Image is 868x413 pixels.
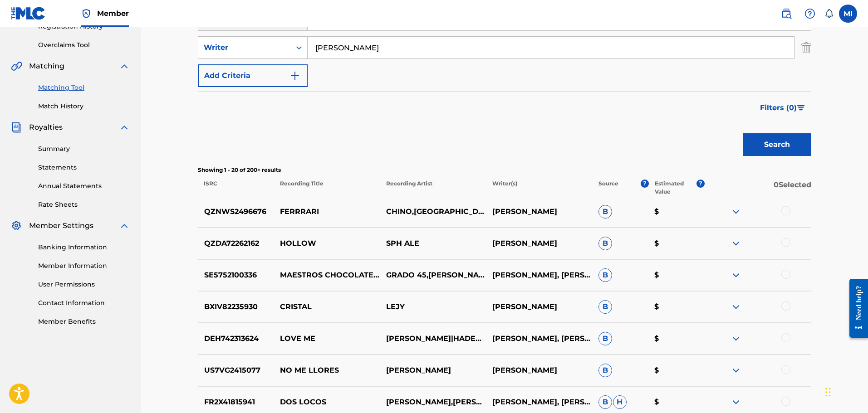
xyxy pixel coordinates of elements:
[274,301,380,312] p: CRISTAL
[598,180,618,196] p: Source
[38,298,130,308] a: Contact Information
[204,42,285,53] div: Writer
[38,200,130,209] a: Rate Sheets
[198,333,275,344] p: DEH742313624
[648,270,705,281] p: $
[598,300,612,314] span: B
[274,206,380,217] p: FERRRARI
[839,5,857,23] div: User Menu
[198,238,275,249] p: QZDA72262162
[641,180,649,188] span: ?
[119,220,130,231] img: expand
[274,180,380,196] p: Recording Title
[38,280,130,289] a: User Permissions
[696,180,705,188] span: ?
[598,332,612,345] span: B
[843,272,868,345] iframe: Resource Center
[119,61,130,72] img: expand
[648,333,705,344] p: $
[38,102,130,111] a: Match History
[38,83,130,92] a: Matching Tool
[198,301,275,312] p: BXIV82235930
[648,365,705,376] p: $
[781,8,792,19] img: search
[380,301,486,312] p: LEJY
[198,166,811,174] p: Showing 1 - 20 of 200+ results
[486,397,593,408] p: [PERSON_NAME], [PERSON_NAME]
[598,205,612,219] span: B
[755,97,811,119] button: Filters (0)
[97,8,129,19] span: Member
[655,180,696,196] p: Estimated Value
[804,8,815,19] img: help
[486,206,593,217] p: [PERSON_NAME]
[198,180,274,196] p: ISRC
[380,206,486,217] p: CHINO,[GEOGRAPHIC_DATA]
[731,206,741,217] img: expand
[119,122,130,133] img: expand
[777,5,795,23] a: Public Search
[743,133,811,156] button: Search
[198,206,275,217] p: QZNWS2496676
[11,220,22,231] img: Member Settings
[598,364,612,377] span: B
[38,181,130,191] a: Annual Statements
[274,333,380,344] p: LOVE ME
[29,220,93,231] span: Member Settings
[38,243,130,252] a: Banking Information
[380,270,486,281] p: GRADO 45,[PERSON_NAME] AND [PERSON_NAME] FEATURING [PERSON_NAME]
[648,397,705,408] p: $
[38,144,130,154] a: Summary
[274,365,380,376] p: NO ME LLORES
[11,61,22,72] img: Matching
[731,270,741,281] img: expand
[731,397,741,408] img: expand
[11,7,46,20] img: MLC Logo
[598,268,612,282] span: B
[274,397,380,408] p: DOS LOCOS
[38,261,130,271] a: Member Information
[38,317,130,326] a: Member Benefits
[598,395,612,409] span: B
[731,238,741,249] img: expand
[613,395,627,409] span: H
[274,238,380,249] p: HOLLOW
[486,238,593,249] p: [PERSON_NAME]
[731,301,741,312] img: expand
[598,237,612,250] span: B
[38,163,130,172] a: Statements
[38,40,130,50] a: Overclaims Tool
[29,61,64,72] span: Matching
[274,270,380,281] p: MAESTROS CHOCOLATEROS
[198,397,275,408] p: FR2X41815941
[198,365,275,376] p: US7VG2415077
[486,270,593,281] p: [PERSON_NAME], [PERSON_NAME], [PERSON_NAME]
[731,333,741,344] img: expand
[824,9,834,18] div: Notifications
[380,180,486,196] p: Recording Artist
[648,238,705,249] p: $
[760,102,797,113] span: Filters ( 0 )
[380,238,486,249] p: SPH ALE
[801,5,819,23] div: Help
[825,379,831,406] div: Arrastrar
[289,70,300,81] img: 9d2ae6d4665cec9f34b9.svg
[486,333,593,344] p: [PERSON_NAME], [PERSON_NAME]
[823,369,868,413] iframe: Chat Widget
[823,369,868,413] div: Widget de chat
[380,333,486,344] p: [PERSON_NAME]|HADEX (ES)
[198,270,275,281] p: SE5752100336
[380,397,486,408] p: [PERSON_NAME],[PERSON_NAME]
[198,64,308,87] button: Add Criteria
[731,365,741,376] img: expand
[11,122,22,133] img: Royalties
[29,122,63,133] span: Royalties
[486,301,593,312] p: [PERSON_NAME]
[486,180,593,196] p: Writer(s)
[801,36,811,59] img: Delete Criterion
[797,105,805,111] img: filter
[648,206,705,217] p: $
[648,301,705,312] p: $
